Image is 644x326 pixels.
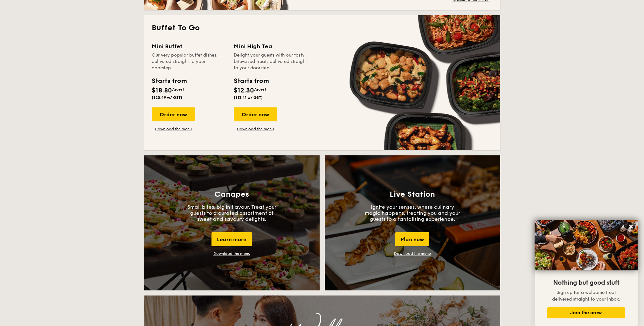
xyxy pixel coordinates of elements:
[214,190,249,199] h3: Canapes
[234,42,308,51] div: Mini High Tea
[234,52,308,71] div: Delight your guests with our tasty bite-sized treats delivered straight to your doorstep.
[152,126,195,132] a: Download the menu
[152,23,493,33] h2: Buffet To Go
[234,76,268,86] div: Starts from
[254,87,266,92] span: /guest
[213,251,250,256] a: Download the menu
[152,95,182,100] span: ($20.49 w/ GST)
[234,126,277,132] a: Download the menu
[390,190,435,199] h3: Live Station
[394,251,431,256] a: Download the menu
[535,220,638,270] img: DSC07876-Edit02-Large.jpeg
[547,307,625,318] button: Join the crew
[152,76,186,86] div: Starts from
[152,52,226,71] div: Our very popular buffet dishes, delivered straight to your doorstep.
[553,279,619,287] span: Nothing but good stuff
[152,87,172,94] span: $18.80
[211,232,252,246] div: Learn more
[152,107,195,121] div: Order now
[184,204,280,222] p: Small bites, big in flavour. Treat your guests to a curated assortment of sweet and savoury delig...
[626,221,636,232] button: Close
[552,290,620,302] span: Sign up for a welcome treat delivered straight to your inbox.
[234,87,254,94] span: $12.30
[152,42,226,51] div: Mini Buffet
[365,204,460,222] p: Ignite your senses, where culinary magic happens, treating you and your guests to a tantalising e...
[172,87,184,92] span: /guest
[395,232,429,246] div: Plan now
[234,107,277,121] div: Order now
[234,95,263,100] span: ($13.41 w/ GST)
